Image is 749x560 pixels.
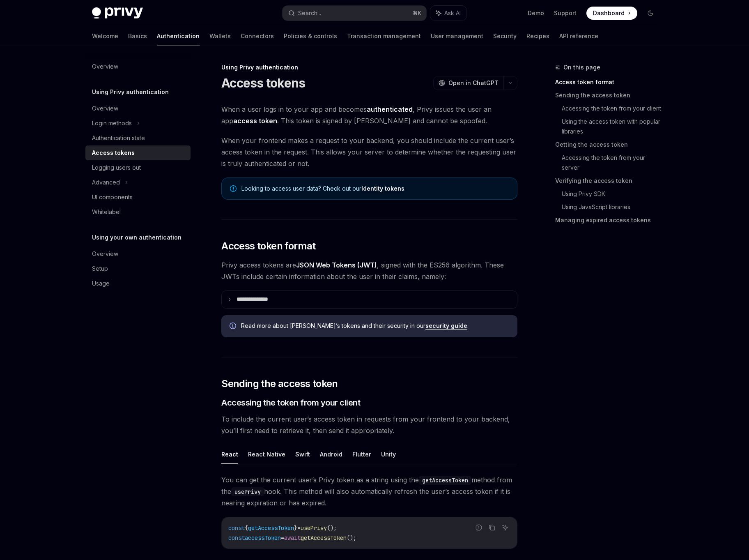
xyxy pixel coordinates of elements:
[228,524,245,532] span: const
[92,177,120,187] div: Advanced
[85,205,191,219] a: Whitelabel
[562,200,664,214] a: Using JavaScript libraries
[431,26,483,46] a: User management
[241,26,274,46] a: Connectors
[221,76,305,90] h1: Access tokens
[221,104,517,127] span: When a user logs in to your app and becomes , Privy issues the user an app . This token is signed...
[361,185,404,192] a: Identity tokens
[493,26,517,46] a: Security
[92,192,133,202] div: UI components
[487,522,497,533] button: Copy the contents from the code block
[221,259,517,282] span: Privy access tokens are , signed with the ES256 algorithm. These JWTs include certain information...
[92,7,143,19] img: dark logo
[301,534,347,542] span: getAccessToken
[248,445,285,464] button: React Native
[425,322,467,330] a: security guide
[433,76,503,90] button: Open in ChatGPT
[209,26,231,46] a: Wallets
[85,276,191,291] a: Usage
[528,9,544,17] a: Demo
[85,101,191,116] a: Overview
[430,6,466,21] button: Ask AI
[245,534,281,542] span: accessToken
[559,26,598,46] a: API reference
[221,445,238,464] button: React
[298,8,321,18] div: Search...
[228,534,245,542] span: const
[85,160,191,175] a: Logging users out
[448,79,499,87] span: Open in ChatGPT
[85,247,191,261] a: Overview
[284,26,337,46] a: Policies & controls
[473,522,484,533] button: Report incorrect code
[347,534,356,542] span: ();
[92,118,132,128] div: Login methods
[381,445,396,464] button: Unity
[85,261,191,276] a: Setup
[230,185,237,192] svg: Note
[500,522,510,533] button: Ask AI
[92,163,141,173] div: Logging users out
[586,7,637,20] a: Dashboard
[248,524,294,532] span: getAccessToken
[245,524,248,532] span: {
[241,184,509,193] span: Looking to access user data? Check out our .
[92,87,169,97] h5: Using Privy authentication
[555,138,664,151] a: Getting the access token
[413,10,421,16] span: ⌘ K
[85,59,191,74] a: Overview
[221,397,360,408] span: Accessing the token from your client
[157,26,200,46] a: Authentication
[555,214,664,227] a: Managing expired access tokens
[92,264,108,274] div: Setup
[221,135,517,169] span: When your frontend makes a request to your backend, you should include the current user’s access ...
[555,174,664,187] a: Verifying the access token
[352,445,371,464] button: Flutter
[85,131,191,145] a: Authentication state
[526,26,549,46] a: Recipes
[221,474,517,509] span: You can get the current user’s Privy token as a string using the method from the hook. This metho...
[327,524,337,532] span: ();
[241,322,509,330] span: Read more about [PERSON_NAME]’s tokens and their security in our .
[231,487,264,496] code: usePrivy
[320,445,342,464] button: Android
[283,6,426,21] button: Search...⌘K
[230,323,238,331] svg: Info
[221,63,517,71] div: Using Privy authentication
[555,76,664,89] a: Access token format
[367,105,413,113] strong: authenticated
[419,476,471,485] code: getAccessToken
[297,524,301,532] span: =
[92,62,118,71] div: Overview
[294,524,297,532] span: }
[92,148,135,158] div: Access tokens
[562,102,664,115] a: Accessing the token from your client
[92,233,182,242] h5: Using your own authentication
[92,26,118,46] a: Welcome
[92,207,121,217] div: Whitelabel
[444,9,461,17] span: Ask AI
[92,249,118,259] div: Overview
[562,151,664,174] a: Accessing the token from your server
[85,145,191,160] a: Access tokens
[233,117,277,125] strong: access token
[563,62,600,72] span: On this page
[295,445,310,464] button: Swift
[347,26,421,46] a: Transaction management
[221,413,517,436] span: To include the current user’s access token in requests from your frontend to your backend, you’ll...
[644,7,657,20] button: Toggle dark mode
[562,115,664,138] a: Using the access token with popular libraries
[555,89,664,102] a: Sending the access token
[562,187,664,200] a: Using Privy SDK
[593,9,625,17] span: Dashboard
[92,104,118,113] div: Overview
[128,26,147,46] a: Basics
[92,133,145,143] div: Authentication state
[284,534,301,542] span: await
[296,261,377,270] a: JSON Web Tokens (JWT)
[221,377,338,390] span: Sending the access token
[85,190,191,205] a: UI components
[92,279,110,288] div: Usage
[554,9,577,17] a: Support
[281,534,284,542] span: =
